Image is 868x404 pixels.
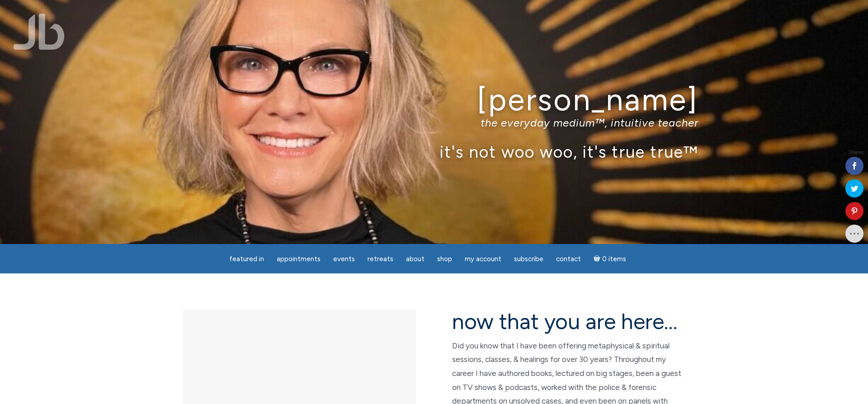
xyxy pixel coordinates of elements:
[509,250,549,268] a: Subscribe
[594,255,602,263] i: Cart
[229,255,264,263] span: featured in
[277,255,321,263] span: Appointments
[271,250,326,268] a: Appointments
[437,255,452,263] span: Shop
[588,249,632,268] a: Cart0 items
[556,255,581,263] span: Contact
[170,83,698,117] h1: [PERSON_NAME]
[406,255,425,263] span: About
[452,310,685,334] h2: now that you are here…
[465,255,501,263] span: My Account
[333,255,355,263] span: Events
[224,250,269,268] a: featured in
[368,255,393,263] span: Retreats
[362,250,399,268] a: Retreats
[170,116,698,129] p: the everyday medium™, intuitive teacher
[514,255,543,263] span: Subscribe
[849,150,863,155] span: Shares
[328,250,360,268] a: Events
[602,256,626,263] span: 0 items
[170,142,698,161] p: it's not woo woo, it's true true™
[459,250,507,268] a: My Account
[14,14,65,50] img: Jamie Butler. The Everyday Medium
[551,250,586,268] a: Contact
[401,250,430,268] a: About
[432,250,458,268] a: Shop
